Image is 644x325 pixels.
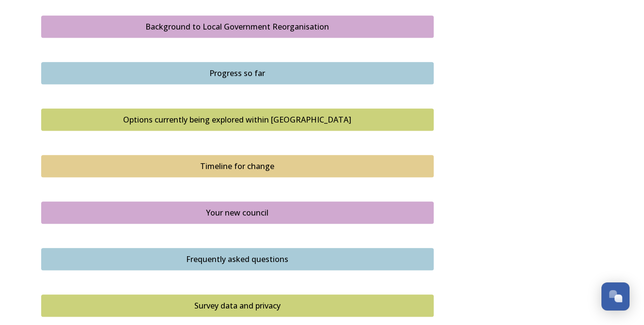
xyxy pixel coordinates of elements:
[47,160,428,172] div: Timeline for change
[41,201,434,224] button: Your new council
[47,253,428,265] div: Frequently asked questions
[47,67,428,79] div: Progress so far
[41,155,434,177] button: Timeline for change
[47,300,428,311] div: Survey data and privacy
[47,21,428,32] div: Background to Local Government Reorganisation
[41,108,434,131] button: Options currently being explored within West Sussex
[601,282,629,310] button: Open Chat
[47,114,428,125] div: Options currently being explored within [GEOGRAPHIC_DATA]
[41,248,434,270] button: Frequently asked questions
[41,15,434,38] button: Background to Local Government Reorganisation
[41,294,434,317] button: Survey data and privacy
[47,207,428,218] div: Your new council
[41,62,434,84] button: Progress so far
